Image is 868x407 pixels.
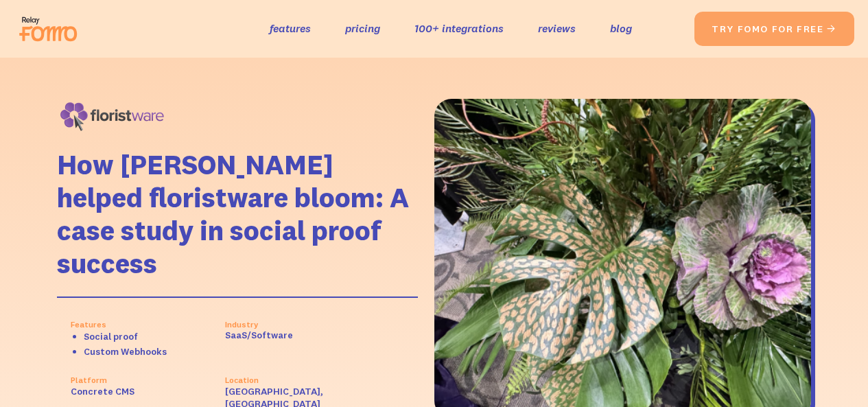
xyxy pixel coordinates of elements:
[71,385,198,397] div: Concrete CMS
[538,19,576,38] a: reviews
[71,320,198,329] div: Features
[225,375,352,384] div: Location
[414,19,504,38] a: 100+ integrations
[270,19,311,38] a: features
[71,375,198,384] div: Platform
[84,329,198,344] li: Social proof
[225,320,352,329] div: Industry
[694,12,854,46] a: try fomo for free
[225,329,352,341] div: SaaS/Software
[345,19,380,38] a: pricing
[826,23,837,35] span: 
[57,148,417,280] h1: How [PERSON_NAME] helped floristware bloom: A case study in social proof success
[84,344,198,359] li: Custom Webhooks
[610,19,632,38] a: blog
